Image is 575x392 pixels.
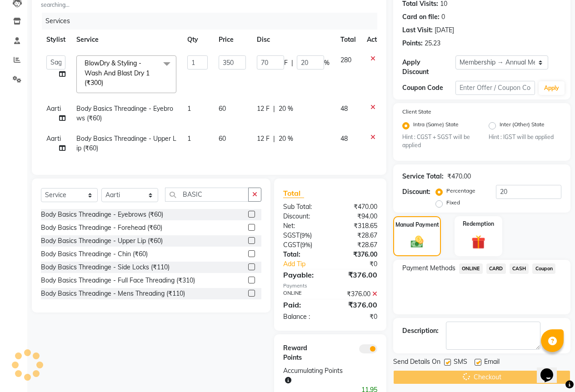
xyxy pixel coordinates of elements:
label: Intra (Same) State [413,120,459,131]
div: ₹28.67 [330,240,384,250]
button: Apply [539,81,565,95]
label: Percentage [446,187,475,195]
th: Stylist [41,30,71,50]
a: Add Tip [276,259,339,269]
div: Reward Points [276,343,330,362]
label: Inter (Other) State [500,120,545,131]
div: Body Basics Threadinge - Chin (₹60) [41,249,148,259]
div: Description: [402,326,439,336]
div: Net: [276,221,330,231]
div: ONLINE [276,289,330,299]
span: 12 F [257,104,270,114]
th: Price [213,30,251,50]
div: Accumulating Points [276,366,357,385]
div: Points: [402,39,423,48]
div: ₹470.00 [330,202,384,212]
small: Hint : CGST + SGST will be applied [402,133,475,150]
th: Service [71,30,182,50]
span: 1 [187,134,191,143]
span: 48 [340,104,348,113]
div: ₹28.67 [330,231,384,240]
div: ₹376.00 [330,269,384,280]
span: Body Basics Threadinge - Eyebrows (₹60) [76,104,173,122]
span: 280 [340,56,351,64]
span: 20 % [279,134,293,144]
div: Payable: [276,269,330,280]
div: Coupon Code [402,83,455,93]
span: Email [484,357,500,368]
div: Discount: [276,212,330,221]
div: Body Basics Threadinge - Mens Threading (₹110) [41,289,185,298]
div: ₹318.65 [330,221,384,231]
span: 60 [219,104,226,113]
iframe: chat widget [537,356,566,383]
div: Body Basics Threadinge - Side Locks (₹110) [41,263,170,272]
span: Total [283,189,304,198]
label: Manual Payment [395,221,439,229]
span: 60 [219,134,226,143]
label: Fixed [446,198,460,207]
span: | [273,104,275,114]
div: 25.23 [425,39,440,48]
div: ( ) [276,231,330,240]
div: 0 [441,12,445,22]
img: _gift.svg [467,233,490,250]
div: Sub Total: [276,202,330,212]
span: 9% [301,232,310,239]
span: Body Basics Threadinge - Upper Lip (₹60) [76,134,176,152]
span: Coupon [532,263,555,274]
div: ( ) [276,240,330,250]
div: ₹94.00 [330,212,384,221]
span: | [291,58,293,68]
div: Apply Discount [402,58,455,77]
div: ₹0 [339,259,384,269]
span: ONLINE [459,263,483,274]
span: CGST [283,241,300,249]
span: % [324,58,330,68]
span: SMS [454,357,467,368]
span: SGST [283,231,300,239]
input: Search or Scan [165,188,249,202]
div: Payments [283,282,377,290]
span: BlowDry & Styling - Wash And Blast Dry 1 (₹300) [85,59,150,87]
div: Paid: [276,299,330,310]
div: Last Visit: [402,25,433,35]
div: Service Total: [402,172,444,181]
small: Hint : IGST will be applied [489,133,561,141]
span: CASH [510,263,529,274]
label: Client State [402,108,431,116]
span: 48 [340,134,348,143]
div: Body Basics Threadinge - Forehead (₹60) [41,223,162,233]
label: Redemption [463,220,494,228]
div: Services [42,13,384,30]
span: | [273,134,275,144]
a: x [103,79,107,87]
div: Body Basics Threadinge - Eyebrows (₹60) [41,210,163,219]
span: Send Details On [393,357,440,368]
span: CARD [486,263,506,274]
span: Aarti [46,134,61,143]
span: 12 F [257,134,270,144]
div: ₹376.00 [330,289,384,299]
span: F [284,58,288,68]
div: Body Basics Threadinge - Upper Lip (₹60) [41,236,163,246]
div: ₹376.00 [330,299,384,310]
span: 20 % [279,104,293,114]
div: Body Basics Threadinge - Full Face Threading (₹310) [41,276,195,285]
div: Balance : [276,312,330,322]
th: Qty [182,30,213,50]
th: Total [335,30,361,50]
div: ₹376.00 [330,250,384,259]
span: 9% [302,241,310,248]
input: Enter Offer / Coupon Code [455,81,535,95]
div: ₹470.00 [447,172,471,181]
div: Total: [276,250,330,259]
div: Discount: [402,187,430,197]
span: Payment Methods [402,263,455,273]
small: searching... [41,1,173,9]
div: ₹0 [330,312,384,322]
span: 1 [187,104,191,113]
img: _cash.svg [407,234,428,249]
div: [DATE] [435,25,454,35]
th: Disc [251,30,335,50]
